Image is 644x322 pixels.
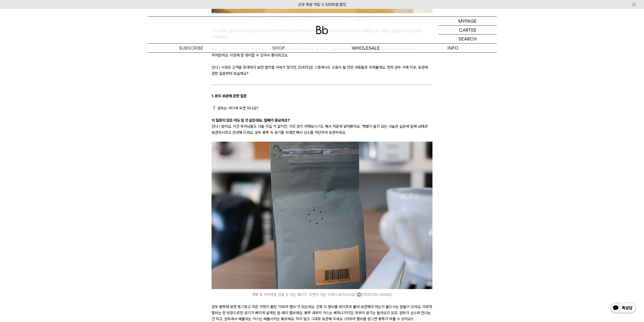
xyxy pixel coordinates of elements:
img: 카카오톡 채널 1:1 채팅 버튼 [610,302,636,314]
a: 신규 회원 가입 시 3,000원 할인 [298,2,346,7]
p: ❓ 원두는 어디에 두면 되나요? [212,105,432,111]
span: ©️ [357,293,362,297]
a: MYPAGE [439,17,497,26]
p: MYPAGE [458,17,477,25]
img: c81e728d9d4c2f636f067f89cc14862c_174158.jpg [212,142,432,289]
p: CART [459,26,471,34]
a: CART (0) [439,26,497,34]
img: 로고 [316,26,328,34]
strong: 이 질문의 답은 저도 알 것 같은데요. 밀폐가 중요하죠? [212,118,290,123]
p: 안나 | 맞아요. 이건 독자님들도 다들 아실 거 같지만, 가장 많이 여쭤보시기도 해서 처음에 넣어봤어요. ‘햇볕이 들지 않는 서늘한 실온에 밀폐 상태로’ 보관하시라고 안내해 ... [212,123,432,136]
i: 개봉 후 지퍼백을 잠글 수 있는 패키지. 뒷면의 작은 구멍이 보이시나요? [PERSON_NAME] [212,292,432,298]
p: SEARCH [459,34,477,43]
a: SUBSCRIBE [148,44,235,52]
p: (0) [471,26,476,34]
p: 안나 | 수많은 고객을 응대하다 보면 별의별 사례가 많지만, [DATE]은 그중에서도 도움이 될 만한 내용들로 추려볼게요. 먼저 원두 구매 직후, 보관에 관한 질문부터 보실래요? [212,64,432,77]
b: 1. 원두 보관에 관한 질문 [212,94,247,98]
p: WHOLESALE [322,44,409,52]
p: INFO [409,44,497,52]
a: SHOP [235,44,322,52]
